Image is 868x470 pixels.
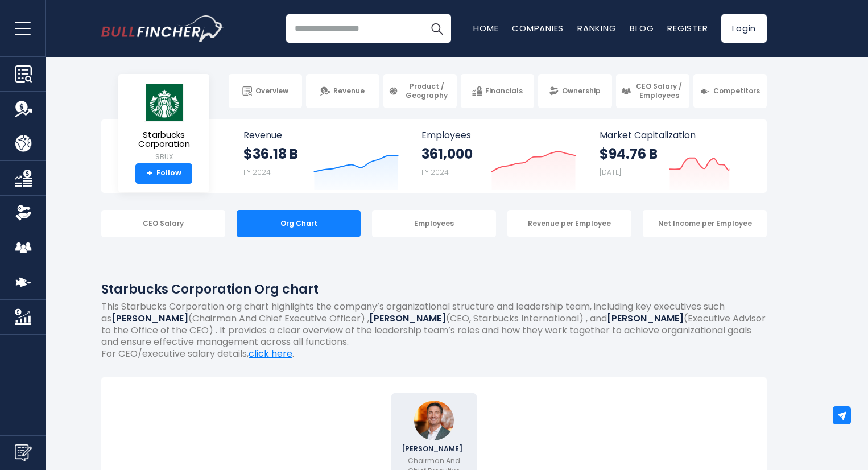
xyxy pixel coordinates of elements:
[421,167,449,177] small: FY 2024
[127,130,200,149] span: Starbucks Corporation
[421,130,576,141] span: Employees
[101,15,224,42] a: Go to homepage
[101,301,767,348] p: This Starbucks Corporation org chart highlights the company’s organizational structure and leader...
[607,312,684,325] b: [PERSON_NAME]
[616,74,689,108] a: CEO Salary / Employees
[721,14,767,43] a: Login
[643,210,767,237] div: Net Income per Employee
[713,86,760,96] span: Competitors
[147,168,152,179] strong: +
[600,167,621,177] small: [DATE]
[600,145,658,163] strong: $94.76 B
[402,446,466,452] span: [PERSON_NAME]
[243,167,271,177] small: FY 2024
[667,22,708,34] a: Register
[333,86,365,96] span: Revenue
[369,312,446,325] b: [PERSON_NAME]
[101,348,767,360] p: For CEO/executive salary details, .
[538,74,611,108] a: Ownership
[372,210,496,237] div: Employees
[249,347,292,360] a: click here
[421,145,473,163] strong: 361,000
[383,74,457,108] a: Product / Geography
[473,22,498,34] a: Home
[402,82,452,100] span: Product / Geography
[243,145,298,163] strong: $36.18 B
[512,22,564,34] a: Companies
[255,86,288,96] span: Overview
[101,280,767,299] h1: Starbucks Corporation Org chart
[600,130,754,141] span: Market Capitalization
[562,86,601,96] span: Ownership
[101,15,224,42] img: Bullfincher logo
[577,22,616,34] a: Ranking
[101,210,225,237] div: CEO Salary
[410,119,587,193] a: Employees 361,000 FY 2024
[306,74,379,108] a: Revenue
[127,152,200,162] small: SBUX
[414,401,454,440] img: Brian Niccol
[135,163,192,184] a: +Follow
[461,74,534,108] a: Financials
[693,74,767,108] a: Competitors
[485,86,523,96] span: Financials
[243,130,399,141] span: Revenue
[588,119,766,193] a: Market Capitalization $94.76 B [DATE]
[229,74,302,108] a: Overview
[127,83,201,163] a: Starbucks Corporation SBUX
[630,22,654,34] a: Blog
[15,204,32,221] img: Ownership
[423,14,451,43] button: Search
[634,82,684,100] span: CEO Salary / Employees
[237,210,361,237] div: Org Chart
[232,119,410,193] a: Revenue $36.18 B FY 2024
[111,312,188,325] b: [PERSON_NAME]
[507,210,631,237] div: Revenue per Employee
